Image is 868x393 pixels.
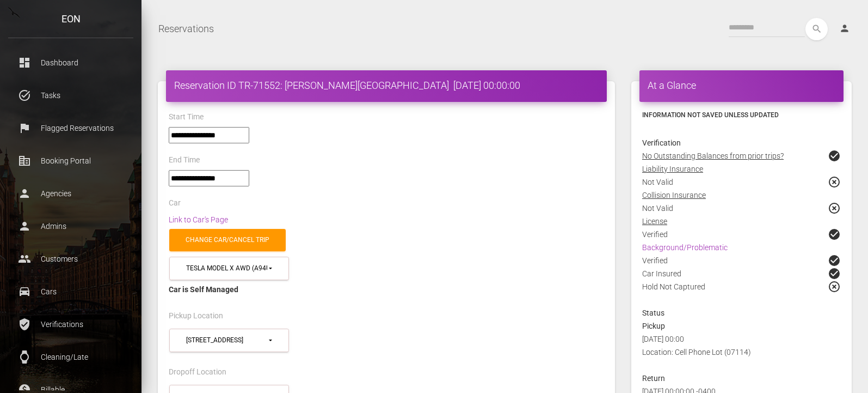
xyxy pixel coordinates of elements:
[648,78,835,92] h4: At a Glance
[8,114,133,142] a: flag Flagged Reservations
[8,311,133,338] a: verified_user Verifications
[169,215,228,224] a: Link to Car's Page
[16,316,125,332] p: Verifications
[634,267,849,280] div: Car Insured
[642,110,841,120] h6: Information not saved unless updated
[16,283,125,300] p: Cars
[828,149,841,162] span: check_circle
[8,180,133,207] a: person Agencies
[169,229,286,251] a: Change car/cancel trip
[642,165,703,173] u: Liability Insurance
[634,176,849,189] div: Not Valid
[642,322,665,330] strong: Pickup
[828,176,841,189] span: highlight_off
[16,251,125,267] p: Customers
[805,18,828,40] button: search
[8,82,133,109] a: task_alt Tasks
[16,218,125,234] p: Admins
[828,267,841,280] span: check_circle
[169,329,289,352] button: 1960 E Grand Ave (90245)
[642,335,751,356] span: [DATE] 00:00 Location: Cell Phone Lot (07114)
[831,18,860,40] a: person
[642,138,681,147] strong: Verification
[642,152,784,160] u: No Outstanding Balances from prior trips?
[8,49,133,76] a: dashboard Dashboard
[8,213,133,240] a: person Admins
[169,112,204,123] label: Start Time
[169,257,289,280] button: Tesla Model X AWD (A94UHU in 90245)
[642,309,664,317] strong: Status
[634,280,849,306] div: Hold Not Captured
[634,202,849,215] div: Not Valid
[169,283,604,296] div: Car is Self Managed
[186,264,267,273] div: Tesla Model X AWD (A94UHU in 90245)
[174,78,599,92] h4: Reservation ID TR-71552: [PERSON_NAME][GEOGRAPHIC_DATA] [DATE] 00:00:00
[828,254,841,267] span: check_circle
[8,278,133,305] a: drive_eta Cars
[642,217,667,226] u: License
[158,15,214,43] a: Reservations
[186,336,267,345] div: [STREET_ADDRESS]
[828,202,841,215] span: highlight_off
[8,245,133,273] a: people Customers
[169,311,223,322] label: Pickup Location
[16,349,125,365] p: Cleaning/Late
[169,155,200,166] label: End Time
[828,228,841,241] span: check_circle
[16,185,125,202] p: Agencies
[16,153,125,169] p: Booking Portal
[16,55,125,71] p: Dashboard
[642,191,706,199] u: Collision Insurance
[8,147,133,174] a: corporate_fare Booking Portal
[16,120,125,136] p: Flagged Reservations
[169,198,181,209] label: Car
[634,228,849,241] div: Verified
[642,243,728,252] a: Background/Problematic
[839,23,850,34] i: person
[828,280,841,293] span: highlight_off
[642,374,665,383] strong: Return
[169,367,226,378] label: Dropoff Location
[8,343,133,371] a: watch Cleaning/Late
[16,87,125,104] p: Tasks
[634,254,849,267] div: Verified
